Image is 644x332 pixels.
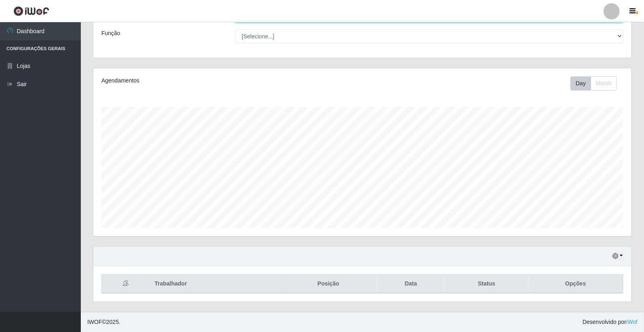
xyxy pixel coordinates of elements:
[570,76,591,91] button: Day
[377,275,445,294] th: Data
[150,275,280,294] th: Trabalhador
[528,275,623,294] th: Opções
[591,76,617,91] button: Month
[570,76,623,91] div: Toolbar with button groups
[626,319,638,325] a: iWof
[583,318,638,326] span: Desenvolvido por
[87,318,120,326] span: © 2025 .
[445,275,528,294] th: Status
[13,6,49,16] img: CoreUI Logo
[101,76,312,85] div: Agendamentos
[570,76,617,91] div: First group
[101,29,120,38] label: Função
[87,319,102,325] span: IWOF
[280,275,377,294] th: Posição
